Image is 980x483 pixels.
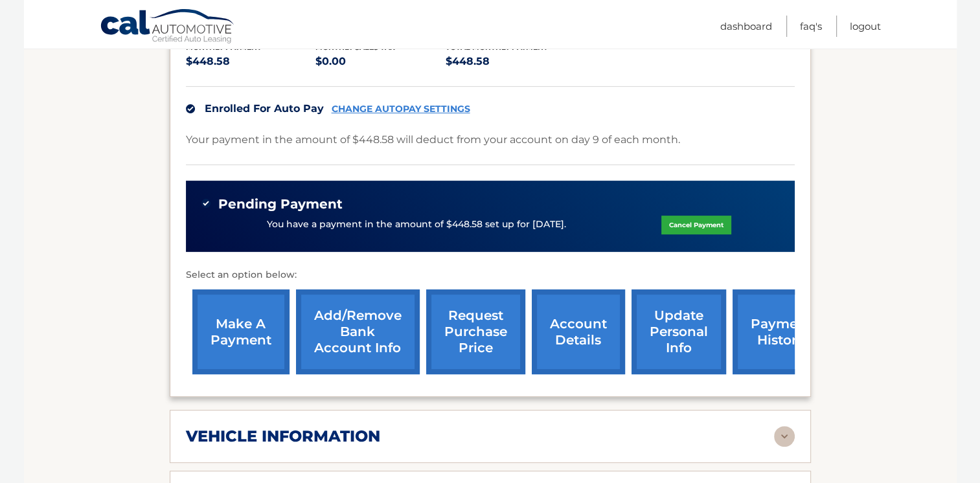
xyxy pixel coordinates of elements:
[296,289,420,374] a: Add/Remove bank account info
[186,104,195,113] img: check.svg
[532,289,625,374] a: account details
[186,267,795,283] p: Select an option below:
[315,52,446,71] p: $0.00
[720,16,772,37] a: Dashboard
[661,216,731,234] a: Cancel Payment
[267,218,566,232] p: You have a payment in the amount of $448.58 set up for [DATE].
[632,289,726,374] a: update personal info
[218,196,343,212] span: Pending Payment
[446,52,576,71] p: $448.58
[100,8,236,46] a: Cal Automotive
[186,131,680,149] p: Your payment in the amount of $448.58 will deduct from your account on day 9 of each month.
[850,16,881,37] a: Logout
[332,104,470,115] a: CHANGE AUTOPAY SETTINGS
[186,427,380,446] h2: vehicle information
[192,289,290,374] a: make a payment
[733,289,830,374] a: payment history
[201,199,211,208] img: check-green.svg
[186,52,316,71] p: $448.58
[205,102,324,115] span: Enrolled For Auto Pay
[800,16,822,37] a: FAQ's
[426,289,525,374] a: request purchase price
[774,426,795,447] img: accordion-rest.svg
